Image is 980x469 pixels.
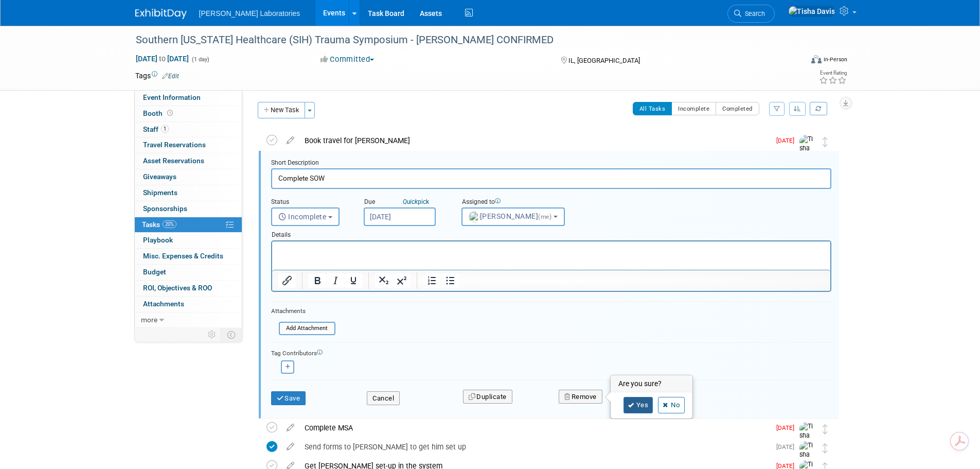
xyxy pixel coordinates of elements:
[463,390,512,404] button: Duplicate
[143,141,206,149] span: Travel Reservations
[281,423,299,432] a: edit
[143,284,212,292] span: ROI, Objectives & ROO
[143,268,166,276] span: Budget
[135,153,242,169] a: Asset Reservations
[135,217,242,233] a: Tasks20%
[141,316,157,324] span: more
[143,252,223,260] span: Misc. Expenses & Credits
[401,198,431,206] a: Quickpick
[623,397,653,413] a: Yes
[633,102,672,115] button: All Tasks
[309,273,326,288] button: Bold
[221,328,242,341] td: Toggle Event Tabs
[272,241,830,270] iframe: Rich Text Area
[281,442,299,451] a: edit
[143,125,169,133] span: Staff
[788,6,835,17] img: Tisha Davis
[278,213,327,221] span: Incomplete
[364,207,436,226] input: Due Date
[364,198,446,207] div: Due
[135,233,242,248] a: Playbook
[823,443,828,453] i: Move task
[135,201,242,217] a: Sponsorships
[271,347,831,358] div: Tag Contributors
[199,9,300,18] span: [PERSON_NAME] Laboratories
[143,109,175,117] span: Booth
[299,132,770,149] div: Book travel for [PERSON_NAME]
[135,185,242,201] a: Shipments
[143,172,176,181] span: Giveaways
[461,198,590,207] div: Assigned to
[271,198,348,207] div: Status
[299,419,770,437] div: Complete MSA
[135,90,242,106] a: Event Information
[441,273,459,288] button: Bullet list
[143,300,184,308] span: Attachments
[157,55,167,63] span: to
[375,273,393,288] button: Subscript
[671,102,716,115] button: Incomplete
[135,169,242,185] a: Giveaways
[142,220,176,229] span: Tasks
[135,249,242,264] a: Misc. Expenses & Credits
[538,213,551,220] span: (me)
[299,438,770,456] div: Send forms to [PERSON_NAME] to get him set up
[163,220,176,228] span: 20%
[799,422,815,449] img: Tisha Davis
[135,54,189,63] span: [DATE] [DATE]
[611,376,692,392] h3: Are you sure?
[823,424,828,434] i: Move task
[135,312,242,328] a: more
[191,56,209,63] span: (1 day)
[143,188,177,197] span: Shipments
[162,73,179,80] a: Edit
[132,31,787,49] div: Southern [US_STATE] Healthcare (SIH) Trauma Symposium - [PERSON_NAME] CONFIRMED
[799,135,815,162] img: Tisha Davis
[823,56,847,63] div: In-Person
[776,424,799,431] span: [DATE]
[327,273,344,288] button: Italic
[823,137,828,147] i: Move task
[271,159,831,168] div: Short Description
[317,54,378,65] button: Committed
[135,9,187,19] img: ExhibitDay
[135,106,242,121] a: Booth
[810,102,827,115] a: Refresh
[258,102,305,118] button: New Task
[135,137,242,153] a: Travel Reservations
[799,441,815,468] img: Tisha Davis
[559,390,602,404] button: Remove
[716,102,759,115] button: Completed
[135,122,242,137] a: Staff1
[281,136,299,145] a: edit
[135,71,179,81] td: Tags
[203,328,221,341] td: Personalize Event Tab Strip
[469,212,554,220] span: [PERSON_NAME]
[271,391,306,406] button: Save
[742,54,848,69] div: Event Format
[143,204,187,213] span: Sponsorships
[819,71,847,76] div: Event Rating
[811,55,822,63] img: Format-Inperson.png
[741,10,765,18] span: Search
[278,273,296,288] button: Insert/edit link
[135,297,242,312] a: Attachments
[161,125,169,133] span: 1
[727,5,775,23] a: Search
[776,443,799,450] span: [DATE]
[143,157,204,165] span: Asset Reservations
[135,265,242,280] a: Budget
[568,57,640,64] span: IL, [GEOGRAPHIC_DATA]
[271,307,335,316] div: Attachments
[403,198,418,205] i: Quick
[658,397,685,413] a: No
[165,109,175,117] span: Booth not reserved yet
[776,137,799,144] span: [DATE]
[461,207,565,226] button: [PERSON_NAME](me)
[423,273,441,288] button: Numbered list
[271,226,831,240] div: Details
[271,168,831,188] input: Name of task or a short description
[393,273,411,288] button: Superscript
[367,391,400,406] button: Cancel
